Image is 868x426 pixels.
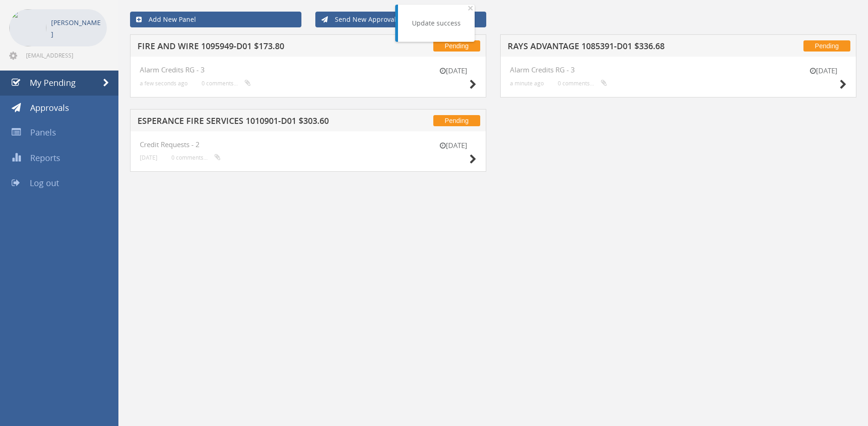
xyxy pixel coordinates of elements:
small: 0 comments... [558,80,607,87]
span: Approvals [30,102,69,113]
h5: RAYS ADVANTAGE 1085391-D01 $336.68 [508,42,747,53]
span: Pending [433,115,480,126]
span: My Pending [30,77,76,88]
p: [PERSON_NAME] [51,17,102,40]
small: [DATE] [140,154,157,161]
span: Reports [30,152,60,163]
small: 0 comments... [202,80,251,87]
small: [DATE] [430,141,476,150]
span: Pending [803,40,850,52]
span: × [468,1,473,14]
small: [DATE] [800,66,847,76]
small: a minute ago [510,80,544,87]
h4: Credit Requests - 2 [140,141,476,148]
span: [EMAIL_ADDRESS][DOMAIN_NAME] [26,52,105,59]
h4: Alarm Credits RG - 3 [510,66,847,74]
small: a few seconds ago [140,80,188,87]
h5: ESPERANCE FIRE SERVICES 1010901-D01 $303.60 [137,116,377,128]
a: Add New Panel [130,12,301,27]
span: Panels [30,127,56,138]
span: Log out [30,177,59,188]
a: Send New Approval [315,12,487,27]
h5: FIRE AND WIRE 1095949-D01 $173.80 [137,42,377,53]
h4: Alarm Credits RG - 3 [140,66,476,74]
span: Pending [433,40,480,52]
small: [DATE] [430,66,476,76]
small: 0 comments... [171,154,221,161]
div: Update success [412,19,461,28]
